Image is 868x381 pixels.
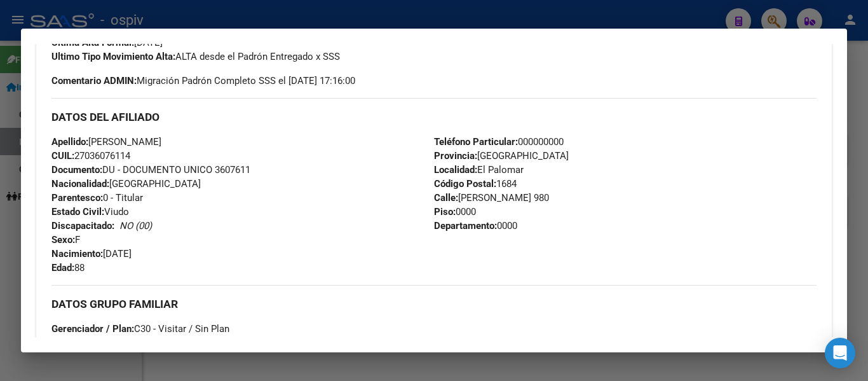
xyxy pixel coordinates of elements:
span: 000000000 [434,136,564,148]
span: [PERSON_NAME] 980 [434,192,549,204]
strong: Código Postal: [434,178,496,190]
i: NO (00) [119,220,152,232]
strong: Teléfono Particular: [434,136,518,148]
span: Migración Padrón Completo SSS el [DATE] 17:16:00 [51,74,355,88]
strong: Localidad: [434,164,477,176]
strong: Documento: [51,164,102,176]
span: 1684 [434,178,517,190]
strong: Gerenciador / Plan: [51,323,134,335]
div: Open Intercom Messenger [825,338,855,368]
strong: Provincia: [434,150,477,162]
span: ALTA desde el Padrón Entregado x SSS [51,51,340,62]
span: F [51,234,80,246]
span: [DATE] [51,248,132,260]
span: [GEOGRAPHIC_DATA] [434,150,569,162]
strong: Edad: [51,262,74,274]
strong: Discapacitado: [51,220,114,232]
span: 27036076114 [51,150,130,162]
div: 33637617449 [104,336,160,350]
strong: Ultimo Tipo Movimiento Alta: [51,51,175,62]
strong: Departamento: [434,220,497,232]
span: Viudo [51,206,129,218]
strong: Parentesco: [51,192,103,204]
strong: Apellido: [51,136,88,148]
h3: DATOS DEL AFILIADO [51,110,817,124]
strong: CUIL: [51,150,74,162]
span: El Palomar [434,164,524,176]
strong: Comentario ADMIN: [51,75,137,87]
strong: Calle: [434,192,458,204]
span: [PERSON_NAME] [51,136,161,148]
strong: Piso: [434,206,456,218]
span: 0000 [434,220,517,232]
span: 0000 [434,206,476,218]
span: 88 [51,262,85,274]
strong: Nacionalidad: [51,178,109,190]
h3: DATOS GRUPO FAMILIAR [51,297,817,311]
span: [GEOGRAPHIC_DATA] [51,178,201,190]
span: C30 - Visitar / Sin Plan [51,323,229,335]
strong: Nacimiento: [51,248,103,260]
strong: Estado Civil: [51,206,104,218]
span: 0 - Titular [51,192,143,204]
strong: Sexo: [51,234,75,246]
span: DU - DOCUMENTO UNICO 3607611 [51,164,250,176]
